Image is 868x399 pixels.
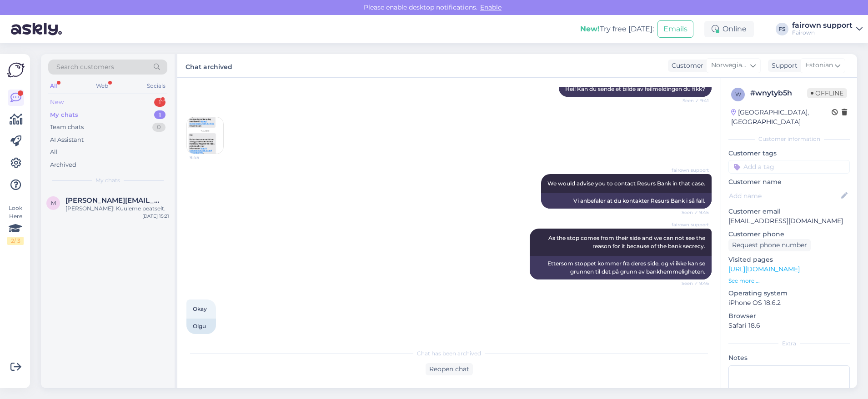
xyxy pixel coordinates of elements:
div: 0 [152,123,166,132]
img: Attachment [187,117,223,154]
p: iPhone OS 18.6.2 [728,298,850,308]
div: 2 / 3 [7,237,24,245]
span: Search customers [56,62,114,72]
span: m [51,199,56,206]
span: Chat has been archived [417,349,481,358]
div: Ettersom stoppet kommer fra deres side, og vi ikke kan se grunnen til det på grunn av bankhemmeli... [530,256,712,279]
span: fairown support [672,167,709,174]
p: Visited pages [728,255,850,264]
img: Askly Logo [7,61,25,79]
p: See more ... [728,277,850,285]
div: Team chats [50,123,84,132]
div: [GEOGRAPHIC_DATA], [GEOGRAPHIC_DATA] [731,108,832,127]
div: Online [704,21,754,37]
span: w [735,91,741,98]
div: Extra [728,339,850,348]
div: Support [768,61,798,70]
span: Offline [807,88,847,98]
div: All [50,148,58,157]
div: Customer [668,61,703,70]
div: Socials [145,80,167,92]
div: Archived [50,160,76,170]
div: 1 [154,98,166,107]
span: maria.veberson@gmail.com [65,196,160,204]
div: Web [94,80,110,92]
div: FS [776,23,788,35]
div: New [50,98,64,107]
span: We would advise you to contact Resurs Bank in that case. [547,180,705,187]
div: [PERSON_NAME]! Kuuleme peatselt. [65,204,169,213]
div: My chats [50,110,78,120]
p: Safari 18.6 [728,321,850,330]
div: Try free [DATE]: [580,24,654,35]
p: [EMAIL_ADDRESS][DOMAIN_NAME] [728,216,850,226]
input: Add name [729,191,839,201]
div: All [48,80,59,92]
span: Okay [193,305,207,312]
div: Look Here [7,204,24,245]
p: Customer name [728,177,850,187]
span: As the stop comes from their side and we can not see the reason for it because of the bank secrecy. [548,234,707,249]
input: Add a tag [728,160,850,174]
div: Fairown [792,29,853,36]
div: 1 [154,110,166,120]
div: AI Assistant [50,135,84,145]
div: # wnytyb5h [750,88,807,99]
div: fairown support [792,22,853,29]
span: Seen ✓ 9:41 [675,97,709,104]
div: [DATE] 15:21 [142,213,169,219]
span: Seen ✓ 9:46 [675,280,709,287]
span: Norwegian Bokmål [711,60,748,70]
p: Browser [728,311,850,321]
div: Vi anbefaler at du kontakter Resurs Bank i så fall. [541,193,712,209]
p: Operating system [728,289,850,298]
span: Estonian [805,60,833,70]
span: Seen ✓ 9:45 [675,209,709,216]
a: [URL][DOMAIN_NAME] [728,265,800,273]
div: Reopen chat [426,363,473,375]
p: Customer tags [728,149,850,158]
a: fairown supportFairown [792,22,863,36]
p: Customer phone [728,229,850,239]
label: Chat archived [186,60,232,72]
p: Notes [728,353,850,363]
button: Emails [657,20,693,38]
div: Hei! Kan du sende et bilde av feilmeldingen du fikk? [559,81,712,97]
span: My chats [95,176,120,185]
span: 10:20 [189,334,223,341]
b: New! [580,25,600,33]
span: Enable [477,3,504,11]
span: fairown support [672,221,709,228]
div: Request phone number [728,239,811,251]
span: 9:45 [190,154,224,161]
div: Olgu [186,319,216,334]
div: Customer information [728,135,850,143]
p: Customer email [728,207,850,216]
